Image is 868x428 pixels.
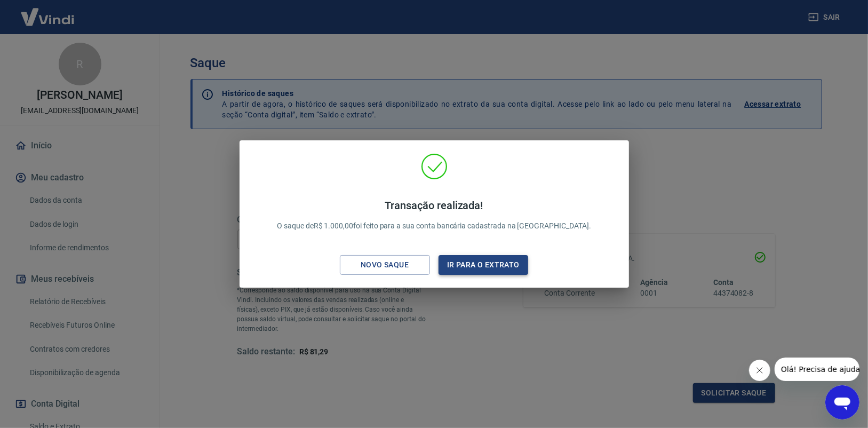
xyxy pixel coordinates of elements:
button: Ir para o extrato [439,255,529,275]
button: Novo saque [340,255,430,275]
div: Novo saque [348,258,421,272]
iframe: Mensagem da empresa [775,358,859,381]
span: Olá! Precisa de ajuda? [6,7,90,16]
h4: Transação realizada! [277,199,591,212]
iframe: Fechar mensagem [749,360,770,381]
p: O saque de R$ 1.000,00 foi feito para a sua conta bancária cadastrada na [GEOGRAPHIC_DATA]. [277,199,591,232]
iframe: Botão para abrir a janela de mensagens [825,385,859,419]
